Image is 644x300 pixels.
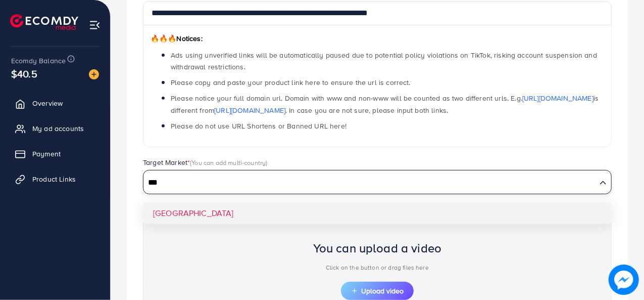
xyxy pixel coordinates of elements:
a: Overview [8,93,103,113]
span: Upload video [351,287,404,294]
button: Upload video [341,282,414,300]
li: [GEOGRAPHIC_DATA] [143,202,612,224]
h2: You can upload a video [313,241,442,255]
p: Click on the button or drag files here [313,262,442,274]
img: logo [10,14,78,30]
a: My ad accounts [8,118,103,139]
img: image [609,265,639,295]
span: Ecomdy Balance [11,56,66,66]
span: Product Links [32,174,76,184]
span: 🔥🔥🔥 [151,33,176,44]
label: Target Market [143,157,268,167]
span: Please do not use URL Shortens or Banned URL here! [171,121,346,131]
img: image [89,69,99,79]
span: (You can add multi-country) [190,158,267,167]
span: My ad accounts [32,123,84,134]
span: $40.5 [11,66,37,81]
span: Payment [32,149,61,159]
span: Ads using unverified links will be automatically paused due to potential policy violations on Tik... [171,50,597,72]
a: [URL][DOMAIN_NAME] [214,105,285,115]
a: Product Links [8,169,103,189]
span: Overview [32,98,63,108]
img: menu [89,19,101,31]
input: Search for option [144,175,596,191]
span: Please copy and paste your product link here to ensure the url is correct. [171,77,411,88]
a: [URL][DOMAIN_NAME] [522,93,593,103]
span: Notices: [151,33,203,44]
div: Search for option [143,170,612,194]
span: Please notice your full domain url. Domain with www and non-www will be counted as two different ... [171,93,599,115]
a: Payment [8,144,103,164]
